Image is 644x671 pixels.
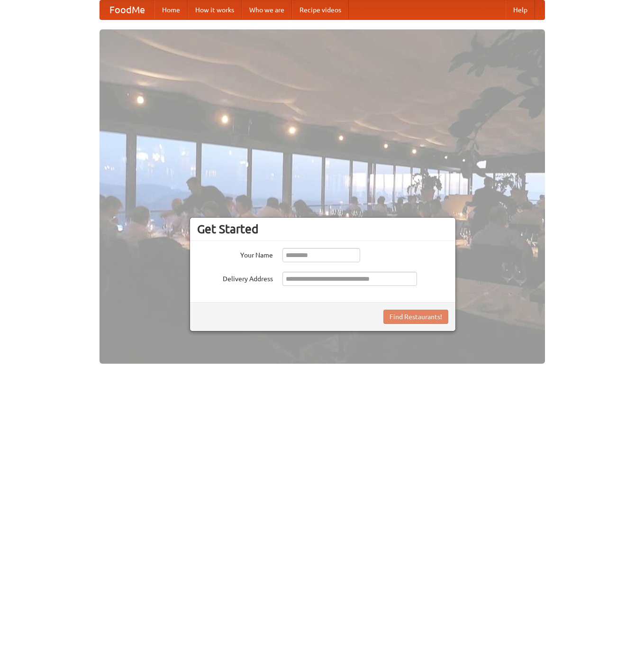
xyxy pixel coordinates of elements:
[242,0,292,19] a: Who we are
[197,248,273,260] label: Your Name
[292,0,349,19] a: Recipe videos
[100,0,154,19] a: FoodMe
[197,222,448,236] h3: Get Started
[188,0,242,19] a: How it works
[197,272,273,284] label: Delivery Address
[506,0,535,19] a: Help
[383,310,448,324] button: Find Restaurants!
[154,0,188,19] a: Home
